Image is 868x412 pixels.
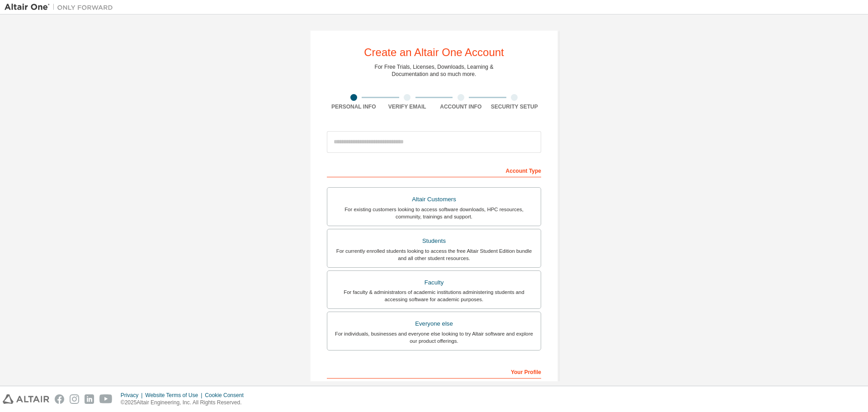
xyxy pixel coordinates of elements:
div: Verify Email [381,103,434,110]
div: For faculty & administrators of academic institutions administering students and accessing softwa... [333,289,535,303]
div: Personal Info [327,103,381,110]
div: For existing customers looking to access software downloads, HPC resources, community, trainings ... [333,206,535,220]
img: youtube.svg [99,394,113,404]
div: Website Terms of Use [145,392,205,399]
img: linkedin.svg [85,394,94,404]
div: For individuals, businesses and everyone else looking to try Altair software and explore our prod... [333,330,535,345]
div: Account Type [327,163,541,177]
div: Create an Altair One Account [364,47,504,58]
div: Cookie Consent [205,392,249,399]
img: Altair One [5,3,118,12]
div: Altair Customers [333,193,535,206]
img: instagram.svg [70,394,79,404]
div: Everyone else [333,317,535,330]
div: For currently enrolled students looking to access the free Altair Student Edition bundle and all ... [333,247,535,262]
div: Students [333,235,535,247]
div: Account Info [434,103,488,110]
div: Your Profile [327,364,541,379]
img: facebook.svg [55,394,64,404]
div: Privacy [121,392,145,399]
div: Faculty [333,276,535,289]
img: altair_logo.svg [3,394,49,404]
div: For Free Trials, Licenses, Downloads, Learning & Documentation and so much more. [375,63,494,78]
p: © 2025 Altair Engineering, Inc. All Rights Reserved. [121,399,249,407]
div: Security Setup [488,103,542,110]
